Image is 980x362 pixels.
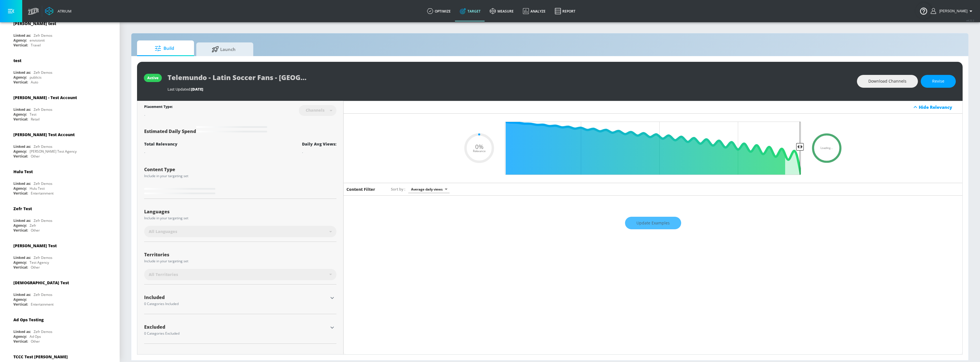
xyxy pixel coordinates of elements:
div: Zefr Demos [34,70,52,75]
div: Linked as: [13,33,31,38]
span: v 4.22.2 [966,19,974,22]
div: Ad Ops [30,334,41,339]
h6: Content Filter [346,187,375,192]
div: Average daily views [408,185,450,193]
div: Agency: [13,297,27,302]
span: All Territories [149,272,178,277]
a: Analyze [518,1,550,21]
div: [PERSON_NAME] Test AccountLinked as:Zefr DemosAgency:[PERSON_NAME] Test AgencyVertical:Other [9,128,111,160]
button: [PERSON_NAME] [931,8,974,15]
div: Include in your targeting set [144,216,336,220]
div: envisionit [30,38,45,43]
div: Content Type [144,167,336,172]
div: Vertical: [13,43,28,48]
div: Hulu Test [30,186,45,191]
div: All Languages [144,226,336,237]
div: [PERSON_NAME] Test [13,243,57,248]
div: All Territories [144,269,336,280]
div: Zefr Demos [34,292,52,297]
div: Agency: [13,112,27,117]
div: [DEMOGRAPHIC_DATA] TestLinked as:Zefr DemosAgency:Vertical:Entertainment [9,276,111,308]
span: All Languages [149,229,177,234]
div: Linked as: [13,107,31,112]
div: Agency: [13,149,27,154]
span: Relevance [473,150,485,153]
div: [PERSON_NAME] testLinked as:Zefr DemosAgency:envisionitVertical:Travel [9,17,111,49]
div: Estimated Daily Spend [144,122,336,134]
a: Atrium [45,7,72,15]
div: Test [30,112,36,117]
span: 0% [475,144,483,150]
div: Linked as: [13,181,31,186]
span: Sort by [391,187,405,192]
div: Other [31,339,40,344]
div: Agency: [13,186,27,191]
div: Vertical: [13,228,28,233]
div: Linked as: [13,292,31,297]
a: Target [455,1,485,21]
div: Vertical: [13,302,28,307]
div: [PERSON_NAME] TestLinked as:Zefr DemosAgency:Test AgencyVertical:Other [9,239,111,271]
div: Total Relevancy [144,141,177,147]
div: [PERSON_NAME] - Test Account [13,95,77,100]
div: Agency: [13,75,27,80]
div: testLinked as:Zefr DemosAgency:publicisVertical:Auto [9,54,111,86]
span: [DATE] [191,87,203,92]
div: Zefr Demos [34,107,52,112]
div: Other [31,154,40,159]
div: Hide Relevancy [919,104,959,110]
div: Auto [31,80,38,85]
div: Hulu Test [13,169,33,174]
div: Zefr TestLinked as:Zefr DemosAgency:ZefrVertical:Other [9,202,111,234]
span: Download Channels [868,78,906,85]
div: Vertical: [13,117,28,122]
div: Ad Ops Testing [13,317,44,322]
a: Report [550,1,580,21]
input: Final Threshold [502,122,804,175]
div: Travel [31,43,41,48]
div: Daily Avg Views: [302,141,336,147]
div: [PERSON_NAME] - Test AccountLinked as:Zefr DemosAgency:TestVertical:Retail [9,91,111,123]
div: Placement Type: [144,104,173,110]
div: [PERSON_NAME] Test Agency [30,149,77,154]
div: 0 Categories Included [144,302,328,306]
div: Hide Relevancy [344,101,962,114]
div: Agency: [13,223,27,228]
div: Entertainment [31,191,54,196]
div: Vertical: [13,339,28,344]
div: [PERSON_NAME] test [13,21,56,26]
div: Channels [303,108,327,113]
div: Entertainment [31,302,54,307]
span: Estimated Daily Spend [144,128,196,134]
div: Zefr Demos [34,144,52,149]
div: Zefr Demos [34,255,52,260]
div: Zefr Demos [34,181,52,186]
div: Zefr [30,223,36,228]
div: 0 Categories Excluded [144,332,328,335]
button: Download Channels [857,75,918,88]
div: Zefr Demos [34,33,52,38]
div: Hulu TestLinked as:Zefr DemosAgency:Hulu TestVertical:Entertainment [9,165,111,197]
div: Included [144,295,328,300]
button: Open Resource Center [916,3,932,19]
div: Vertical: [13,265,28,270]
div: Zefr Demos [34,218,52,223]
span: Build [143,42,186,55]
div: publicis [30,75,42,80]
div: Agency: [13,38,27,43]
div: Excluded [144,325,328,329]
div: TCCC Test [PERSON_NAME] [13,354,68,359]
div: Linked as: [13,144,31,149]
span: Loading... [820,147,833,150]
button: Revise [921,75,956,88]
a: measure [485,1,518,21]
div: Atrium [55,9,72,14]
div: Other [31,265,40,270]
